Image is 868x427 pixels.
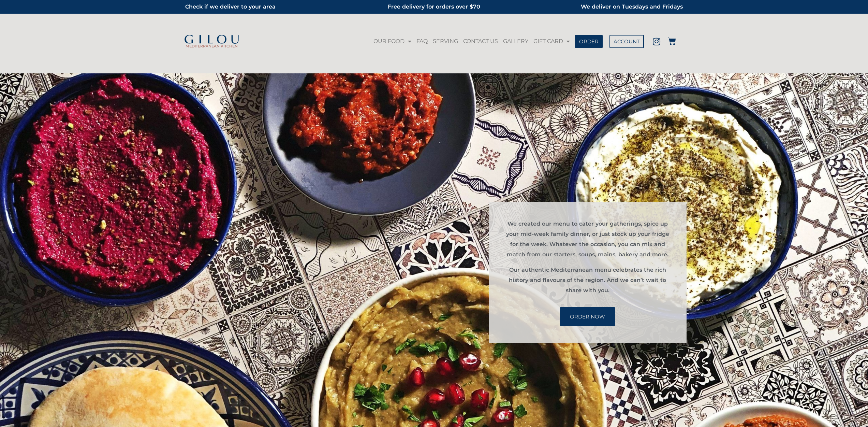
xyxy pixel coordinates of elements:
[614,39,640,44] span: ACCOUNT
[461,33,500,49] a: CONTACT US
[353,2,515,12] h2: Free delivery for orders over $70
[182,44,241,48] h2: MEDITERRANEAN KITCHEN
[415,33,429,49] a: FAQ
[609,35,644,48] a: ACCOUNT
[183,35,240,44] img: Gilou Logo
[570,314,605,319] span: ORDER NOW
[372,33,413,49] a: OUR FOOD
[560,307,615,326] a: ORDER NOW
[501,33,530,49] a: GALLERY
[185,3,276,10] a: Check if we deliver to your area
[532,33,572,49] a: GIFT CARD
[431,33,460,49] a: SERVING
[579,39,599,44] span: ORDER
[575,35,603,48] a: ORDER
[521,2,683,12] h2: We deliver on Tuesdays and Fridays
[506,265,670,296] p: Our authentic Mediterranean menu celebrates the rich history and flavours of the region. And we c...
[371,33,572,49] nav: Menu
[506,219,670,260] p: We created our menu to cater your gatherings, spice up your mid-week family dinner, or just stock...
